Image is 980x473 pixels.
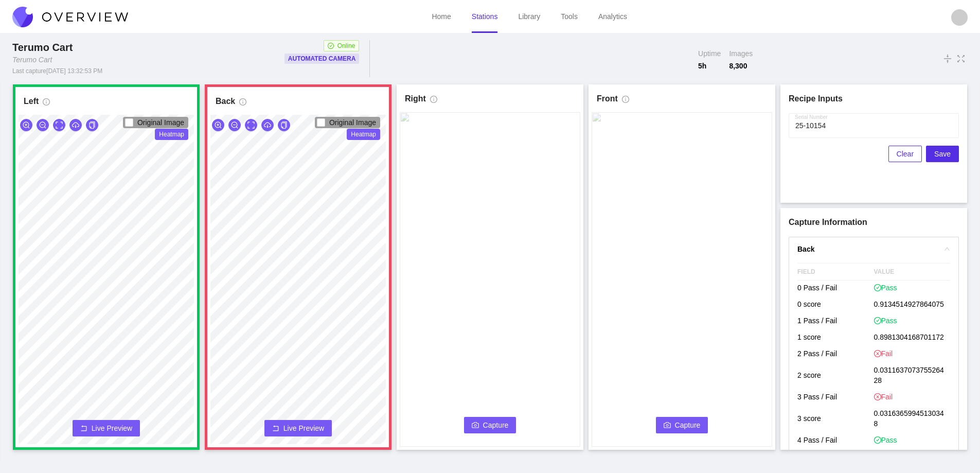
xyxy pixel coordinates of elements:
label: Serial Number [795,113,828,121]
span: Heatmap [155,129,188,140]
button: copy [86,119,98,131]
h1: Recipe Inputs [789,93,959,105]
div: rightBack [789,237,958,261]
span: copy [280,121,288,130]
span: Save [934,148,951,160]
span: close-circle [874,350,881,357]
span: rollback [80,425,87,433]
p: 0.03163659945130348 [874,406,951,433]
p: 0.031163707375526428 [874,363,951,390]
span: Clear [897,148,914,160]
span: Images [729,48,753,59]
button: expand [245,119,257,131]
span: fullscreen [956,53,966,64]
p: 2 score [797,368,874,384]
p: 3 Pass / Fail [797,390,874,406]
p: 2 Pass / Fail [797,346,874,363]
span: info-circle [43,98,50,110]
div: Terumo Cart [12,55,52,65]
span: zoom-in [23,121,30,130]
p: 4 Pass / Fail [797,433,874,449]
span: Live Preview [283,423,324,433]
span: camera [472,422,479,430]
h1: Capture Information [789,216,959,229]
span: Fail [874,348,893,359]
div: Terumo Cart [12,40,77,55]
span: camera [664,422,671,430]
h1: Left [24,95,39,108]
span: Terumo Cart [12,42,73,53]
span: Pass [874,316,897,326]
p: 0 score [797,297,874,313]
span: 5 h [698,61,721,71]
span: info-circle [239,98,246,110]
button: cloud-download [69,119,82,131]
span: check-circle [874,284,881,291]
a: Library [518,12,540,21]
p: Automated Camera [288,54,356,64]
span: Heatmap [347,129,380,140]
p: 0.8981304168701172 [874,330,951,346]
button: zoom-out [228,119,241,131]
span: Capture [675,419,701,431]
span: check-circle [874,317,881,324]
span: Online [337,41,355,51]
a: Analytics [598,12,627,21]
span: expand [247,121,255,130]
h4: Back [797,243,938,255]
button: zoom-in [20,119,32,131]
button: cameraCapture [464,417,516,433]
p: 0.9134514927864075 [874,297,951,313]
span: copy [88,121,96,130]
p: 4 score [797,449,874,466]
span: expand [56,121,63,130]
span: check-circle [328,43,334,49]
span: cloud-download [72,121,79,130]
a: Home [432,12,451,21]
button: expand [53,119,65,131]
p: 1 score [797,330,874,346]
span: close-circle [874,393,881,400]
span: Live Preview [92,423,132,433]
div: Last capture [DATE] 13:32:53 PM [12,67,102,75]
button: cloud-download [261,119,274,131]
p: 0.9098267555236816 [874,449,951,466]
span: Fail [874,392,893,402]
h1: Front [597,93,618,105]
span: Uptime [698,48,721,59]
h1: Right [405,93,426,105]
p: 1 Pass / Fail [797,313,874,330]
span: VALUE [874,264,951,280]
span: 8,300 [729,61,753,71]
span: Original Image [329,118,376,127]
button: Save [926,146,959,162]
h1: Back [216,95,235,108]
p: 3 score [797,411,874,428]
span: FIELD [797,264,874,280]
span: zoom-out [39,121,46,130]
img: Overview [12,7,128,27]
button: rollbackLive Preview [73,420,140,436]
button: cameraCapture [656,417,708,433]
span: vertical-align-middle [943,52,952,65]
a: Stations [472,12,498,21]
p: 0 Pass / Fail [797,281,874,297]
button: rollbackLive Preview [264,420,332,436]
span: right [944,246,950,252]
span: Capture [483,419,509,431]
a: Tools [561,12,578,21]
span: zoom-in [215,121,222,130]
span: check-circle [874,436,881,444]
span: cloud-download [264,121,271,130]
button: Clear [888,146,922,162]
span: Pass [874,283,897,293]
span: Pass [874,435,897,445]
span: info-circle [622,96,629,107]
button: zoom-out [37,119,49,131]
span: zoom-out [231,121,238,130]
span: Original Image [137,118,184,127]
span: rollback [272,425,279,433]
span: info-circle [430,96,437,107]
button: copy [278,119,290,131]
button: zoom-in [212,119,224,131]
